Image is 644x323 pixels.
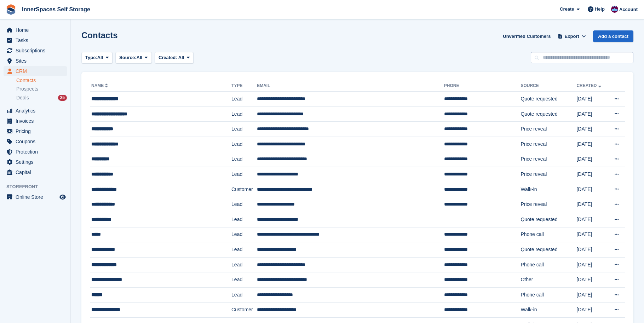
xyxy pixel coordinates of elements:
td: Walk-in [521,302,576,318]
span: CRM [16,66,58,76]
a: Contacts [16,77,67,84]
td: Price reveal [521,137,576,152]
td: Quote requested [521,106,576,122]
td: [DATE] [576,287,607,302]
th: Source [521,80,576,92]
td: Lead [231,287,257,302]
td: [DATE] [576,152,607,167]
span: Protection [16,147,58,157]
a: menu [4,126,67,136]
span: Type: [85,54,97,61]
span: Help [595,6,605,13]
td: Phone call [521,257,576,272]
a: menu [4,46,67,56]
td: Lead [231,257,257,272]
td: Phone call [521,227,576,242]
td: Lead [231,152,257,167]
a: menu [4,157,67,167]
a: menu [4,137,67,146]
span: Source: [119,54,136,61]
span: Capital [16,167,58,177]
span: Analytics [16,106,58,116]
span: Home [16,25,58,35]
td: [DATE] [576,242,607,258]
span: All [178,55,184,60]
td: Other [521,272,576,288]
td: [DATE] [576,167,607,182]
a: menu [4,147,67,157]
button: Export [556,30,587,42]
td: [DATE] [576,182,607,197]
td: [DATE] [576,197,607,212]
span: All [137,54,143,61]
td: Price reveal [521,122,576,137]
a: menu [4,25,67,35]
td: Lead [231,167,257,182]
td: Quote requested [521,242,576,258]
td: [DATE] [576,212,607,227]
span: Pricing [16,126,58,136]
td: Price reveal [521,167,576,182]
img: Paul Allo [611,6,618,13]
span: Export [565,33,579,40]
a: menu [4,66,67,76]
a: Add a contact [593,30,633,42]
a: menu [4,106,67,116]
td: Lead [231,242,257,258]
a: menu [4,116,67,126]
a: Deals 25 [16,94,67,102]
span: Create [560,6,574,13]
a: menu [4,192,67,202]
a: Name [91,83,109,88]
span: Coupons [16,137,58,146]
span: Sites [16,56,58,66]
span: Created: [159,55,177,60]
td: Walk-in [521,182,576,197]
button: Source: All [115,52,152,64]
td: Lead [231,106,257,122]
a: menu [4,35,67,45]
td: Customer [231,302,257,318]
td: Customer [231,182,257,197]
span: Tasks [16,35,58,45]
span: Prospects [16,86,38,92]
a: Preview store [58,193,67,201]
a: menu [4,167,67,177]
a: Unverified Customers [500,30,553,42]
span: Online Store [16,192,58,202]
td: Lead [231,227,257,242]
button: Created: All [155,52,194,64]
td: Lead [231,92,257,107]
td: Phone call [521,287,576,302]
td: Price reveal [521,152,576,167]
td: [DATE] [576,227,607,242]
td: [DATE] [576,122,607,137]
td: [DATE] [576,272,607,288]
td: Quote requested [521,92,576,107]
div: 25 [58,95,67,101]
td: Quote requested [521,212,576,227]
span: Deals [16,94,29,101]
td: Price reveal [521,197,576,212]
span: Storefront [6,183,70,190]
span: Settings [16,157,58,167]
td: [DATE] [576,137,607,152]
th: Phone [444,80,521,92]
span: Account [619,6,638,13]
h1: Contacts [81,30,118,40]
td: [DATE] [576,92,607,107]
td: Lead [231,137,257,152]
td: [DATE] [576,257,607,272]
button: Type: All [81,52,113,64]
td: Lead [231,197,257,212]
a: InnerSpaces Self Storage [19,4,93,15]
td: Lead [231,212,257,227]
td: [DATE] [576,302,607,318]
span: Subscriptions [16,46,58,56]
span: All [97,54,103,61]
img: stora-icon-8386f47178a22dfd0bd8f6a31ec36ba5ce8667c1dd55bd0f319d3a0aa187defe.svg [6,4,16,15]
td: [DATE] [576,106,607,122]
a: Prospects [16,85,67,93]
a: menu [4,56,67,66]
a: Created [576,83,602,88]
